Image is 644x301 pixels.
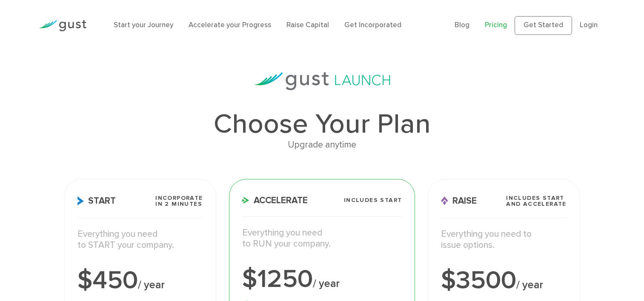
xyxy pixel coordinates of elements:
img: Accelerate Icon [242,197,249,204]
a: Get Started [515,16,572,35]
div: $450 [77,268,203,293]
p: Everything you need to issue options. [441,229,566,251]
a: Raise Capital [286,21,329,29]
a: Blog [455,21,469,29]
a: Login [580,21,598,29]
span: Raise [441,196,477,205]
p: Everything you need to START your company. [77,229,203,251]
img: Gust Logo [39,20,86,31]
a: Start your Journey [114,21,173,29]
div: $3500 [441,268,566,293]
span: Accelerate [242,196,308,205]
img: Raise Icon [441,196,448,205]
a: Pricing [485,21,507,29]
span: Includes START and ACCELERATE [506,195,567,207]
span: / year [313,277,340,290]
div: $1250 [242,267,402,292]
h1: Choose Your Plan [64,111,580,138]
span: Incorporate in 2 Minutes [155,195,203,207]
a: Get Incorporated [344,21,401,29]
p: Everything you need to RUN your company. [242,227,402,250]
img: gust-launch-logos.svg [254,72,390,90]
span: Start [77,196,116,205]
span: / year [516,278,543,291]
a: Accelerate your Progress [189,21,271,29]
div: Upgrade anytime [64,138,580,152]
span: Includes START [344,197,402,203]
img: Start Icon X2 [77,196,84,205]
span: / year [138,278,165,291]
